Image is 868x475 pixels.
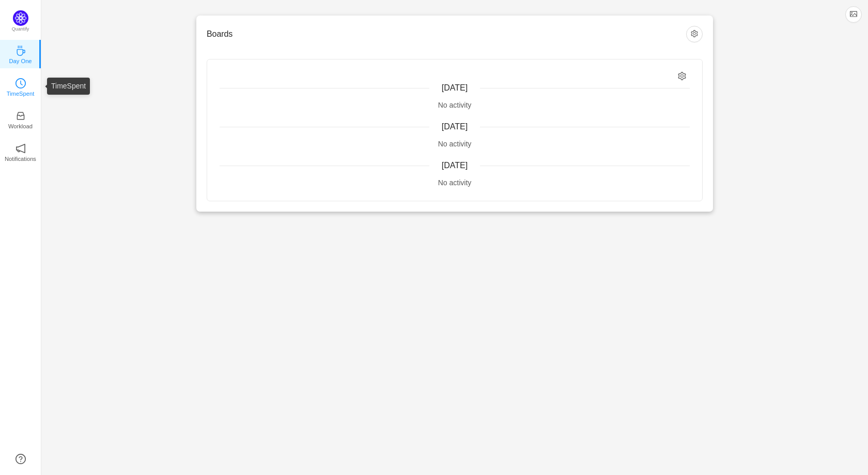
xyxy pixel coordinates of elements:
i: icon: coffee [16,46,26,56]
h3: Boards [207,29,686,39]
span: [DATE] [442,161,468,170]
i: icon: inbox [16,111,26,121]
a: icon: inboxWorkload [16,114,26,124]
a: icon: notificationNotifications [16,146,26,157]
i: icon: notification [16,143,26,154]
a: icon: clock-circleTimeSpent [16,81,26,92]
a: icon: coffeeDay One [16,49,26,59]
p: TimeSpent [7,89,35,98]
div: No activity [220,100,690,111]
i: icon: setting [678,72,687,81]
button: icon: setting [686,26,703,42]
span: [DATE] [442,83,468,92]
button: icon: picture [845,6,862,23]
a: icon: question-circle [16,454,26,464]
img: Quantify [13,10,28,26]
p: Quantify [12,26,29,33]
p: Workload [8,122,33,131]
p: Notifications [5,154,36,164]
i: icon: clock-circle [16,78,26,88]
p: Day One [9,56,32,66]
span: [DATE] [442,122,468,131]
div: No activity [220,177,690,188]
div: No activity [220,139,690,150]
